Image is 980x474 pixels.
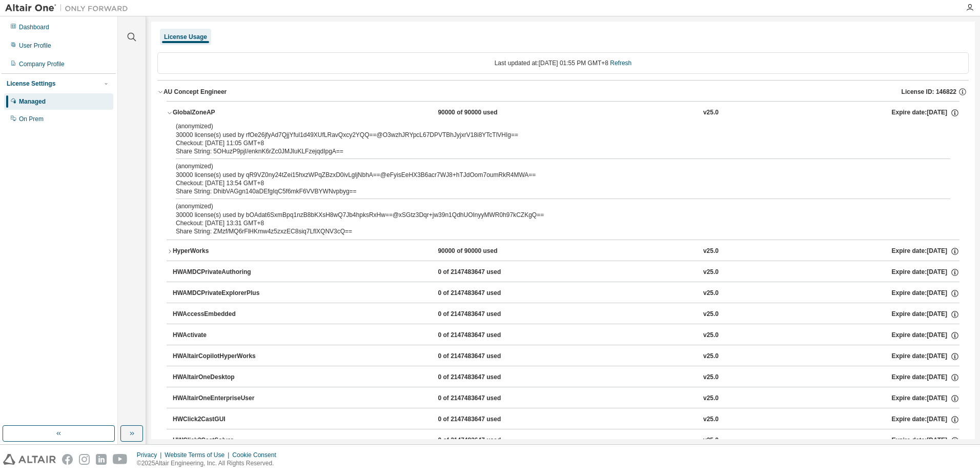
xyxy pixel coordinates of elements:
[891,394,959,403] div: Expire date: [DATE]
[5,3,133,13] img: Altair One
[176,227,926,235] div: Share String: ZMzf/MQ6rFlHKmw4z5zxzEC8siq7LflXQNV3cQ==
[173,366,959,389] button: HWAltairOneDesktop0 of 2147483647 usedv25.0Expire date:[DATE]
[891,268,959,277] div: Expire date: [DATE]
[137,459,282,468] p: © 2025 Altair Engineering, Inc. All Rights Reserved.
[703,415,719,424] div: v25.0
[173,429,959,452] button: HWClick2CastSolver0 of 2147483647 usedv25.0Expire date:[DATE]
[173,324,959,347] button: HWActivate0 of 2147483647 usedv25.0Expire date:[DATE]
[137,451,165,459] div: Privacy
[438,394,530,403] div: 0 of 2147483647 used
[176,187,926,195] div: Share String: DhibVAGgn140aDEfgIqC5f6mkF6VVBYWNvpbyg==
[7,80,55,88] div: License Settings
[173,408,959,431] button: HWClick2CastGUI0 of 2147483647 usedv25.0Expire date:[DATE]
[703,310,719,319] div: v25.0
[438,247,530,256] div: 90000 of 90000 used
[173,261,959,284] button: HWAMDCPrivateAuthoring0 of 2147483647 usedv25.0Expire date:[DATE]
[176,122,926,131] p: (anonymized)
[173,331,265,340] div: HWActivate
[62,454,73,465] img: facebook.svg
[232,451,282,459] div: Cookie Consent
[173,303,959,326] button: HWAccessEmbedded0 of 2147483647 usedv25.0Expire date:[DATE]
[703,352,719,361] div: v25.0
[157,52,969,74] div: Last updated at: [DATE] 01:55 PM GMT+8
[164,33,207,41] div: License Usage
[19,115,44,123] div: On Prem
[167,240,959,263] button: HyperWorks90000 of 90000 usedv25.0Expire date:[DATE]
[173,108,265,117] div: GlobalZoneAP
[891,108,959,117] div: Expire date: [DATE]
[173,373,265,382] div: HWAltairOneDesktop
[891,310,959,319] div: Expire date: [DATE]
[610,60,631,67] a: Refresh
[173,394,265,403] div: HWAltairOneEnterpriseUser
[438,108,530,117] div: 90000 of 90000 used
[438,268,530,277] div: 0 of 2147483647 used
[703,247,719,256] div: v25.0
[19,60,65,68] div: Company Profile
[438,331,530,340] div: 0 of 2147483647 used
[891,289,959,298] div: Expire date: [DATE]
[173,387,959,410] button: HWAltairOneEnterpriseUser0 of 2147483647 usedv25.0Expire date:[DATE]
[157,81,969,103] button: AU Concept EngineerLicense ID: 146822
[891,415,959,424] div: Expire date: [DATE]
[438,352,530,361] div: 0 of 2147483647 used
[891,247,959,256] div: Expire date: [DATE]
[891,373,959,382] div: Expire date: [DATE]
[176,147,926,155] div: Share String: 5OHuzP9pjI/enknK6rZc0JMJluKLFzejqdIpgA==
[96,454,107,465] img: linkedin.svg
[19,23,49,31] div: Dashboard
[891,331,959,340] div: Expire date: [DATE]
[438,373,530,382] div: 0 of 2147483647 used
[438,310,530,319] div: 0 of 2147483647 used
[19,42,51,50] div: User Profile
[173,345,959,368] button: HWAltairCopilotHyperWorks0 of 2147483647 usedv25.0Expire date:[DATE]
[176,219,926,227] div: Checkout: [DATE] 13:31 GMT+8
[703,108,719,117] div: v25.0
[176,162,926,171] p: (anonymized)
[703,331,719,340] div: v25.0
[19,97,46,106] div: Managed
[891,352,959,361] div: Expire date: [DATE]
[176,122,926,139] div: 30000 license(s) used by rfOe26jfyAd7QjjYful1d49XUfLRavQxcy2YQQ==@O3wzhJRYpcL67DPVTBhJyjxrV18i8YT...
[173,310,265,319] div: HWAccessEmbedded
[167,102,959,124] button: GlobalZoneAP90000 of 90000 usedv25.0Expire date:[DATE]
[176,179,926,187] div: Checkout: [DATE] 13:54 GMT+8
[902,88,956,96] span: License ID: 146822
[173,352,265,361] div: HWAltairCopilotHyperWorks
[703,373,719,382] div: v25.0
[176,202,926,211] p: (anonymized)
[703,268,719,277] div: v25.0
[3,454,56,465] img: altair_logo.svg
[438,415,530,424] div: 0 of 2147483647 used
[164,88,227,96] div: AU Concept Engineer
[176,139,926,147] div: Checkout: [DATE] 11:05 GMT+8
[113,454,128,465] img: youtube.svg
[79,454,90,465] img: instagram.svg
[438,289,530,298] div: 0 of 2147483647 used
[173,247,265,256] div: HyperWorks
[703,394,719,403] div: v25.0
[173,415,265,424] div: HWClick2CastGUI
[176,202,926,219] div: 30000 license(s) used by bOAdat6SxmBpq1nzB8bKXsH8wQ7Jb4hpksRxHw==@xSGtz3Dqr+jw39n1QdhUOInyyMWR0h9...
[173,282,959,305] button: HWAMDCPrivateExplorerPlus0 of 2147483647 usedv25.0Expire date:[DATE]
[438,436,530,445] div: 0 of 2147483647 used
[703,436,719,445] div: v25.0
[703,289,719,298] div: v25.0
[891,436,959,445] div: Expire date: [DATE]
[165,451,232,459] div: Website Terms of Use
[176,162,926,179] div: 30000 license(s) used by qR9VZ0ny24tZei15hxzWPqZBzxD0ivLgljNbhA==@eFyisEeHX3B6acr7WJ8+hTJdOom7oum...
[173,268,265,277] div: HWAMDCPrivateAuthoring
[173,436,265,445] div: HWClick2CastSolver
[173,289,265,298] div: HWAMDCPrivateExplorerPlus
